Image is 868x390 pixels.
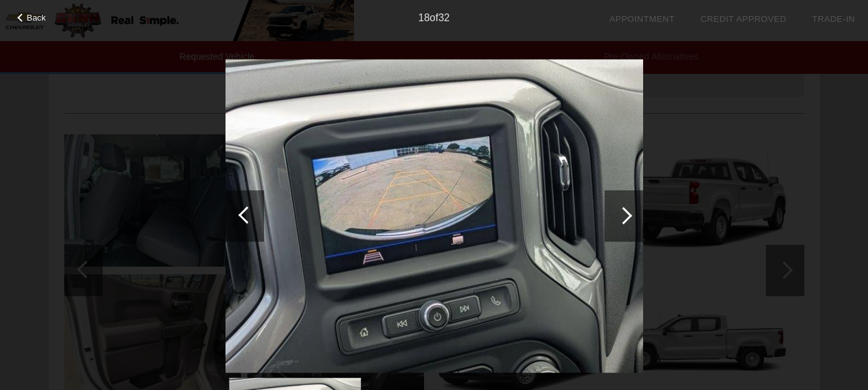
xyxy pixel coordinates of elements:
[609,14,675,24] a: Appointment
[438,12,450,23] span: 32
[700,14,786,24] a: Credit Approved
[226,59,643,373] img: 18.jpg
[812,14,855,24] a: Trade-In
[418,12,430,23] span: 18
[27,13,46,22] span: Back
